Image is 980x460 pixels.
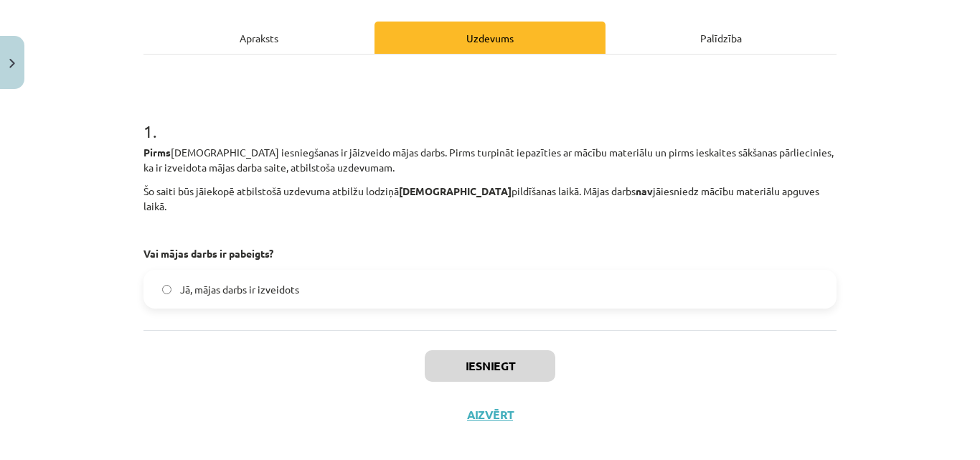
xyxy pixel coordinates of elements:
span: Jā, mājas darbs ir izveidots [180,282,299,297]
button: Aizvērt [463,408,517,422]
img: icon-close-lesson-0947bae3869378f0d4975bcd49f059093ad1ed9edebbc8119c70593378902aed.svg [9,59,15,68]
strong: Pirms [143,146,171,159]
p: Šo saiti būs jāiekopē atbilstošā uzdevuma atbilžu lodziņā pildīšanas laikā. Mājas darbs jāiesnied... [143,184,837,214]
strong: Vai mājas darbs ir pabeigts? [143,247,273,260]
h1: 1 . [143,96,837,141]
strong: nav [636,184,653,197]
div: Palīdzība [606,22,837,54]
input: Jā, mājas darbs ir izveidots [162,285,171,294]
p: [DEMOGRAPHIC_DATA] iesniegšanas ir jāizveido mājas darbs. Pirms turpināt iepazīties ar mācību mat... [143,145,837,175]
strong: [DEMOGRAPHIC_DATA] [399,184,512,197]
button: Iesniegt [425,350,555,382]
div: Apraksts [143,22,374,54]
div: Uzdevums [374,22,606,54]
